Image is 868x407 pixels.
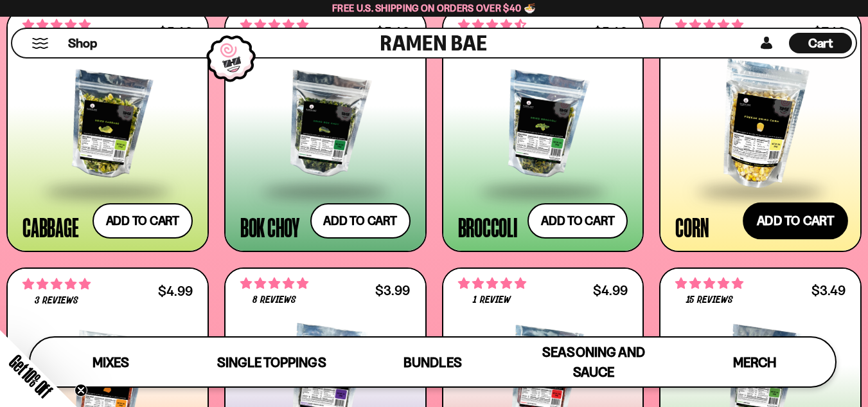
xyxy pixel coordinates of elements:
button: Add to cart [527,203,628,239]
div: Bok Choy [240,215,299,239]
button: Close teaser [75,384,87,397]
span: Single Toppings [217,354,326,370]
a: Seasoning and Sauce [513,338,675,386]
span: 1 review [473,295,510,305]
a: 4.93 stars 14 reviews $5.49 Bok Choy Add to cart [224,8,427,252]
div: $3.49 [811,284,846,296]
a: Merch [674,338,835,386]
a: 4.60 stars 5 reviews $5.49 Broccoli Add to cart [442,8,644,252]
span: 5.00 stars [22,276,91,293]
span: Merch [733,354,776,370]
span: 5.00 stars [458,275,526,292]
div: Broccoli [458,215,518,239]
div: $4.99 [158,285,193,297]
span: Bundles [403,354,461,370]
button: Add to cart [310,203,411,239]
span: Seasoning and Sauce [542,344,644,380]
span: Shop [68,35,97,52]
span: 5.00 stars [240,275,308,292]
a: 4.90 stars 70 reviews $7.49 Corn Add to cart [659,8,862,252]
a: Cart [789,29,852,57]
span: Cart [808,35,833,51]
div: Corn [675,215,709,239]
button: Add to cart [743,203,848,240]
span: 15 reviews [686,295,733,305]
div: $4.99 [593,284,628,296]
button: Mobile Menu Trigger [31,38,49,49]
a: Bundles [352,338,513,386]
a: Shop [68,33,97,53]
a: Mixes [30,338,191,386]
span: Free U.S. Shipping on Orders over $40 🍜 [332,2,536,14]
span: 8 reviews [252,295,296,305]
div: $3.99 [375,284,410,296]
a: Single Toppings [191,338,353,386]
span: Mixes [93,354,129,370]
span: 5.00 stars [675,275,743,292]
a: 4.78 stars 9 reviews $5.49 Cabbage Add to cart [6,8,209,252]
button: Add to cart [93,203,193,239]
span: Get 10% Off [6,351,56,401]
span: 3 reviews [35,296,78,306]
div: Cabbage [22,215,78,239]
